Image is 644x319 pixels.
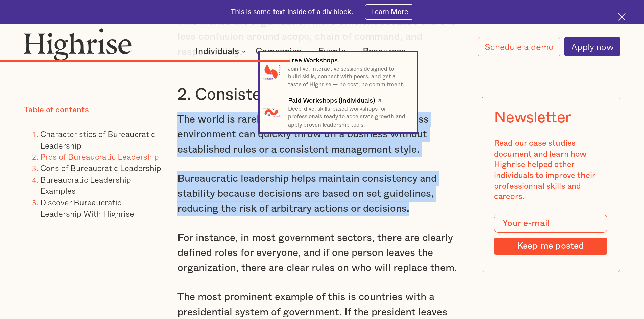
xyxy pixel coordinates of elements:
[259,52,416,92] a: Free WorkshopsJoin live, interactive sessions designed to build skills, connect with peers, and g...
[288,56,337,65] div: Free Workshops
[177,231,467,276] p: For instance, in most government sectors, there are clearly defined roles for everyone, and if on...
[195,47,239,55] div: Individuals
[288,105,409,129] p: Deep-dive, skills-based workshops for professionals ready to accelerate growth and apply proven l...
[24,28,132,60] img: Highrise logo
[256,47,301,55] div: Companies
[363,47,406,55] div: Resources
[256,47,310,55] div: Companies
[195,47,248,55] div: Individuals
[363,47,414,55] div: Resources
[318,47,346,55] div: Events
[478,37,560,56] a: Schedule a demo
[288,96,375,105] div: Paid Workshops (Individuals)
[288,65,409,89] p: Join live, interactive sessions designed to build skills, connect with peers, and get a taste of ...
[494,138,607,203] div: Read our case studies document and learn how Highrise helped other individuals to improve their p...
[618,13,626,21] img: Cross icon
[40,128,155,152] a: Characteristics of Bureaucratic Leadership
[564,37,620,56] a: Apply now
[177,112,467,157] p: The world is rarely stable and changes in the business environment can quickly throw off a busine...
[177,171,467,216] p: Bureaucratic leadership helps maintain consistency and stability because decisions are based on s...
[40,196,134,220] a: Discover Bureaucratic Leadership With Highrise
[40,150,159,163] a: Pros of Bureaucratic Leadership
[365,4,413,20] a: Learn More
[40,173,131,197] a: Bureaucratic Leadership Examples
[318,47,355,55] div: Events
[231,7,353,17] div: This is some text inside of a div block.
[40,162,161,174] a: Cons of Bureaucratic Leadership
[494,215,607,255] form: Modal Form
[494,215,607,233] input: Your e-mail
[259,92,416,133] a: Paid Workshops (Individuals)Deep-dive, skills-based workshops for professionals ready to accelera...
[494,238,607,255] input: Keep me posted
